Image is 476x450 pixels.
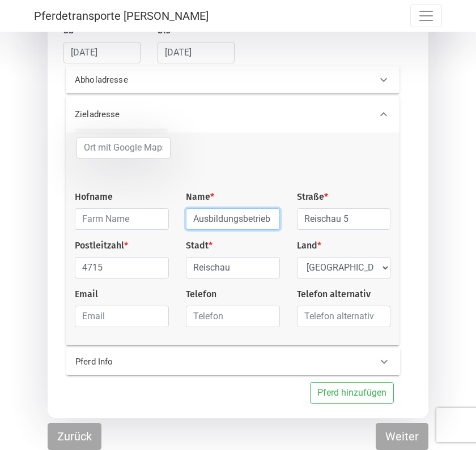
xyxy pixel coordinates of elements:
[297,239,321,252] label: Land
[75,355,206,368] p: Pferd Info
[75,288,98,301] label: Email
[186,306,280,327] input: Telefon
[310,382,394,404] button: Pferd hinzufügen
[75,306,169,327] input: Email
[75,190,113,204] label: Hofname
[66,132,400,345] div: Zieladresse
[76,137,171,158] input: Ort mit Google Maps suchen
[297,208,391,230] input: Straße
[186,190,214,204] label: Name
[75,108,206,121] p: Zieladresse
[63,42,141,63] input: Datum auswählen
[410,5,442,27] button: Toggle navigation
[66,66,400,93] div: Abholadresse
[34,5,209,27] a: Pferdetransporte [PERSON_NAME]
[75,208,169,230] input: Farm Name
[297,190,328,204] label: Straße
[75,74,206,87] p: Abholadresse
[186,208,280,230] input: Name
[186,288,216,301] label: Telefon
[75,257,169,278] input: Postleitzahl
[158,42,235,63] input: Datum auswählen
[297,306,391,327] input: Telefon alternativ
[186,257,280,278] input: Stadt
[48,423,101,450] button: Zurück
[186,239,212,252] label: Stadt
[376,423,428,450] button: Weiter
[75,239,128,252] label: Postleitzahl
[66,348,401,375] div: Pferd Info
[66,96,400,132] div: Zieladresse
[297,288,371,301] label: Telefon alternativ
